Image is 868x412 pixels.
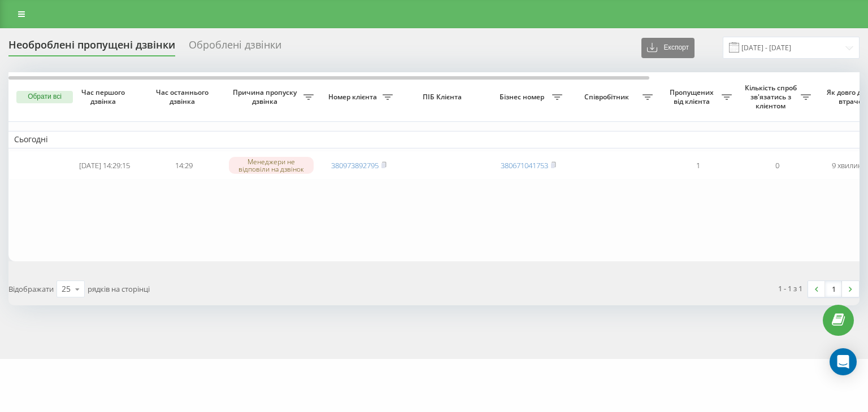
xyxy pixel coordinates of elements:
div: Оброблені дзвінки [189,39,281,56]
div: Необроблені пропущені дзвінки [8,39,175,56]
td: 1 [658,151,737,181]
div: Менеджери не відповіли на дзвінок [229,157,314,174]
button: Обрати всі [16,91,73,103]
button: Експорт [641,38,695,58]
div: 25 [62,283,71,295]
a: 380973892795 [331,160,379,170]
span: Кількість спроб зв'язатись з клієнтом [743,84,801,110]
span: Час першого дзвінка [74,88,135,106]
span: Бізнес номер [494,93,552,102]
span: Співробітник [574,93,643,102]
a: 380671041753 [501,160,548,170]
a: 1 [825,281,842,297]
div: 1 - 1 з 1 [778,283,802,294]
span: рядків на сторінці [88,284,150,294]
td: 0 [737,151,817,181]
span: Пропущених від клієнта [664,88,722,106]
span: Відображати [8,284,54,294]
span: Причина пропуску дзвінка [229,88,303,106]
span: Номер клієнта [325,93,383,102]
div: Open Intercom Messenger [830,348,857,375]
td: 14:29 [144,151,223,181]
span: Час останнього дзвінка [153,88,214,106]
span: ПІБ Клієнта [408,93,479,102]
td: [DATE] 14:29:15 [65,151,144,181]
